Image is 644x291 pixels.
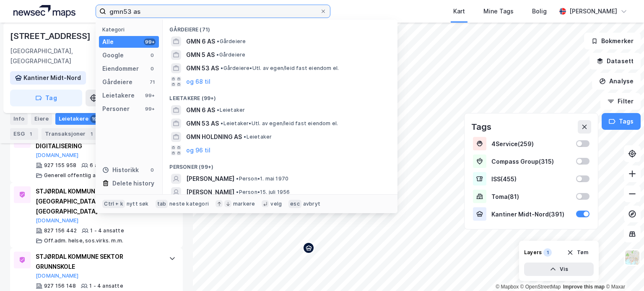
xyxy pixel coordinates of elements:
div: Info [10,113,28,125]
div: STJØRDAL KOMMUNE SEKTOR [GEOGRAPHIC_DATA] OG [GEOGRAPHIC_DATA] [36,186,161,216]
span: GMN 6 AS [186,36,215,46]
button: Tag [10,90,82,106]
div: Eiere [31,113,52,125]
span: Gårdeiere [217,38,246,45]
div: Leietakere (99+) [163,88,397,103]
button: Tøm [561,246,594,259]
div: Mine Tags [483,6,514,16]
button: og 68 til [186,77,210,87]
div: 1 - 4 ansatte [89,283,123,289]
div: Ctrl + k [102,200,125,208]
div: 0 [149,167,156,173]
div: 1 [543,248,552,257]
button: Analyse [592,73,641,90]
img: logo.a4113a55bc3d86da70a041830d287a7e.svg [13,5,75,18]
div: 99+ [144,92,156,99]
div: 927 156 148 [44,283,76,289]
span: Person • 1. mai 1970 [236,175,288,182]
div: Generell offentlig administrasjon [44,172,131,179]
span: • [221,65,223,71]
span: GMN 53 AS [186,63,219,73]
div: Personer (99+) [163,157,397,172]
div: Personer [102,104,130,114]
div: avbryt [303,201,320,207]
div: Compass Group ( 315 ) [491,158,571,165]
div: Eiendommer [102,64,139,74]
button: Datasett [589,53,641,70]
div: 6 ansatte [90,162,115,169]
div: Historikk [102,165,139,175]
div: 71 [149,79,156,85]
div: 0 [149,65,156,72]
button: Tags [602,113,641,130]
div: Kategori [102,26,159,33]
div: Gårdeiere [102,77,132,87]
span: [PERSON_NAME] [186,187,234,197]
div: markere [233,201,255,207]
div: Tags [471,120,491,134]
div: ESG [10,128,38,140]
a: Mapbox [496,284,519,290]
input: Søk på adresse, matrikkel, gårdeiere, leietakere eller personer [106,5,320,18]
button: Vis [524,263,594,276]
span: Leietaker • Utl. av egen/leid fast eiendom el. [221,120,338,127]
div: Bolig [532,6,547,16]
div: Leietakere [55,113,102,125]
div: Google [102,50,124,60]
span: GMN HOLDNING AS [186,132,242,142]
button: og 96 til [186,145,210,155]
div: 927 155 958 [44,162,76,169]
span: • [236,175,239,182]
span: GMN 6 AS [186,105,215,115]
div: Transaksjoner [42,128,99,140]
button: Bokmerker [584,33,641,49]
div: Kantiner Midt-Nord [23,73,81,83]
span: GMN 5 AS [186,50,215,60]
div: 99+ [144,39,156,45]
a: Improve this map [563,284,605,290]
div: 4Service ( 259 ) [491,140,571,147]
div: Map marker [302,242,315,254]
a: OpenStreetMap [520,284,561,290]
div: Kart [453,6,465,16]
img: Z [624,250,640,265]
div: Layers [524,249,542,256]
span: GMN 53 AS [186,118,219,129]
span: Gårdeiere [216,52,245,58]
div: velg [270,201,282,207]
span: Leietaker [244,134,272,140]
div: Kontrollprogram for chat [602,251,644,291]
button: Filter [600,93,641,110]
div: [STREET_ADDRESS] [10,29,92,43]
div: Kantiner Midt-Nord ( 391 ) [491,211,571,218]
span: • [221,120,223,126]
div: 19 [90,115,99,123]
div: Leietakere [102,90,135,100]
span: • [244,134,246,140]
div: esc [288,200,301,208]
button: [DOMAIN_NAME] [36,217,79,224]
div: Gårdeiere (71) [163,20,397,35]
div: neste kategori [169,201,209,207]
div: 1 [26,130,35,138]
div: 1 [87,130,96,138]
div: [GEOGRAPHIC_DATA], [GEOGRAPHIC_DATA] [10,46,135,66]
div: tab [156,200,168,208]
div: [PERSON_NAME] [569,6,617,16]
span: • [217,38,219,44]
span: • [216,52,219,58]
div: Off.adm. helse, sos.virks. m.m. [44,237,123,244]
div: Alle [102,37,114,47]
div: 827 156 442 [44,227,77,234]
span: Leietaker [217,107,245,113]
iframe: Chat Widget [602,251,644,291]
span: [PERSON_NAME] [186,174,234,184]
div: 1 - 4 ansatte [90,227,124,234]
button: [DOMAIN_NAME] [36,152,79,159]
span: • [217,107,219,113]
div: nytt søk [127,201,149,207]
span: Person • 15. juli 1956 [236,189,290,196]
div: 0 [149,52,156,59]
span: • [236,189,239,195]
button: [DOMAIN_NAME] [36,273,79,279]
